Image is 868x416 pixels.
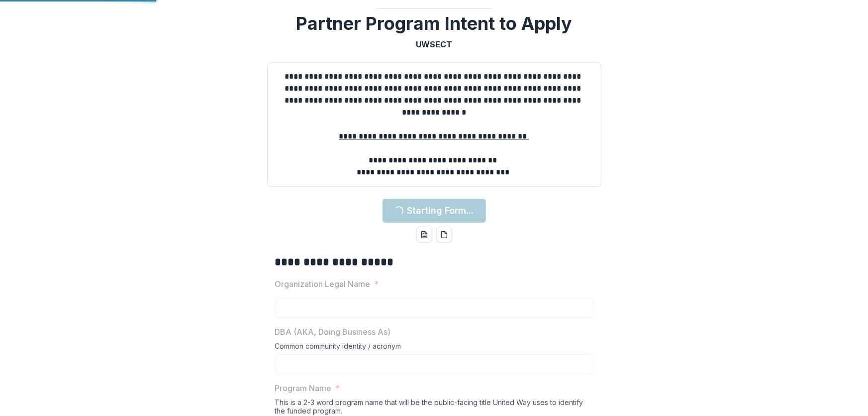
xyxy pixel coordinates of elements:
[275,326,391,338] p: DBA (AKA, Doing Business As)
[436,227,452,243] button: pdf-download
[275,382,332,394] p: Program Name
[416,227,432,243] button: word-download
[275,342,593,354] div: Common community identity / acronym
[275,278,371,290] p: Organization Legal Name
[383,199,486,223] button: Starting Form...
[296,13,572,34] h2: Partner Program Intent to Apply
[416,38,452,50] p: UWSECT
